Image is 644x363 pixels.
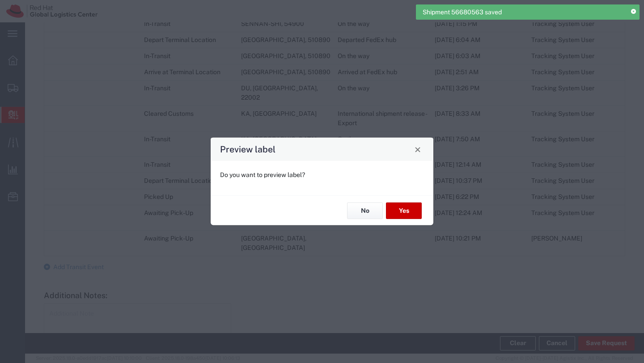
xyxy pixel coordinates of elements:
h4: Preview label [220,143,275,156]
button: Yes [386,203,422,219]
span: Shipment 56680563 saved [423,8,502,17]
p: Do you want to preview label? [220,170,424,180]
button: No [347,203,383,219]
button: Close [411,143,424,156]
